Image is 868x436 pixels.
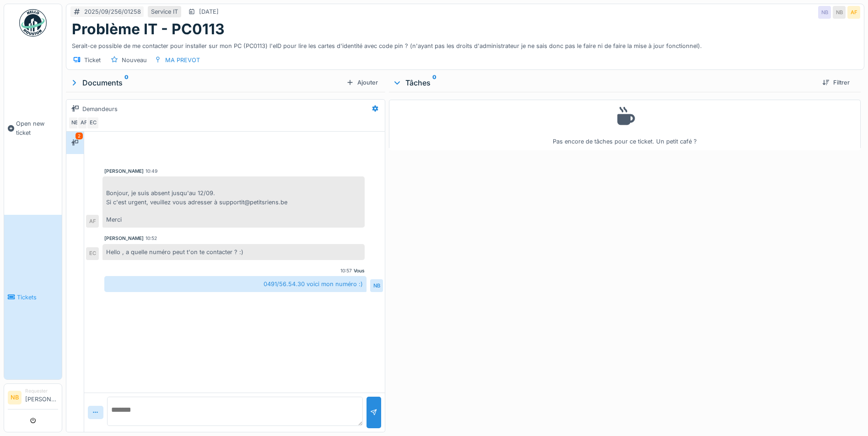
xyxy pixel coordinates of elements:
[393,77,815,88] div: Tâches
[8,391,22,404] li: NB
[25,388,58,394] div: Requester
[84,7,141,16] div: 2025/09/256/01258
[77,117,90,129] div: AF
[86,215,99,228] div: AF
[70,77,343,88] div: Documents
[354,267,365,274] div: Vous
[25,388,58,407] li: [PERSON_NAME]
[432,77,437,88] sup: 0
[104,168,144,175] div: [PERSON_NAME]
[68,117,81,129] div: NB
[4,215,62,379] a: Tickets
[19,9,47,37] img: Badge_color-CXgf-gQk.svg
[8,388,58,409] a: NB Requester[PERSON_NAME]
[833,6,846,19] div: NB
[84,56,101,64] div: Ticket
[86,247,99,260] div: EC
[818,6,831,19] div: NB
[82,105,118,113] div: Demandeurs
[165,56,200,64] div: MA PREVOT
[343,76,382,89] div: Ajouter
[86,117,99,129] div: EC
[151,7,178,16] div: Service IT
[72,38,858,50] div: Serait-ce possible de me contacter pour installer sur mon PC (PC0113) l'eID pour lire les cartes ...
[395,104,855,146] div: Pas encore de tâches pour ce ticket. Un petit café ?
[102,244,365,260] div: Hello , a quelle numéro peut t'on te contacter ? :)
[124,77,129,88] sup: 0
[17,293,58,302] span: Tickets
[819,76,853,89] div: Filtrer
[199,7,219,16] div: [DATE]
[146,235,157,242] div: 10:52
[370,279,383,292] div: NB
[4,42,62,215] a: Open new ticket
[340,267,352,274] div: 10:57
[104,276,367,292] div: 0491/56.54.30 voici mon numéro :)
[847,6,860,19] div: AF
[16,119,58,137] span: Open new ticket
[72,21,225,38] h1: Problème IT - PC0113
[102,176,365,228] div: Bonjour, je suis absent jusqu'au 12/09. Si c'est urgent, veuillez vous adresser à supportit@petit...
[75,133,83,139] div: 2
[122,56,147,64] div: Nouveau
[104,235,144,242] div: [PERSON_NAME]
[146,168,157,175] div: 10:49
